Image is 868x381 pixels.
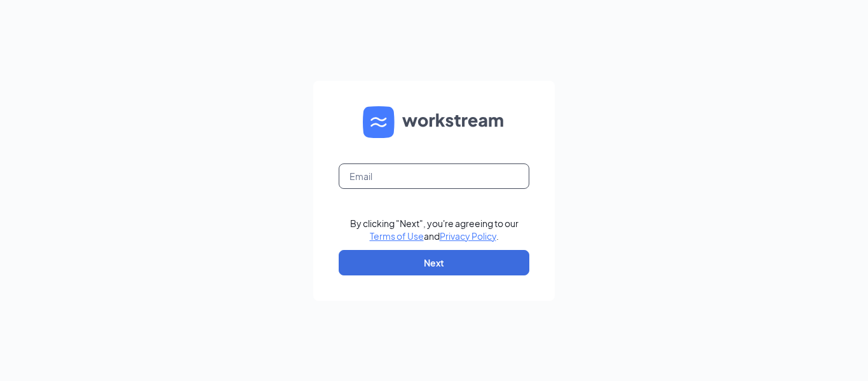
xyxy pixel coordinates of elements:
[339,163,529,189] input: Email
[339,250,529,275] button: Next
[350,217,519,242] div: By clicking "Next", you're agreeing to our and .
[440,230,496,242] a: Privacy Policy
[363,106,505,138] img: WS logo and Workstream text
[370,230,424,242] a: Terms of Use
